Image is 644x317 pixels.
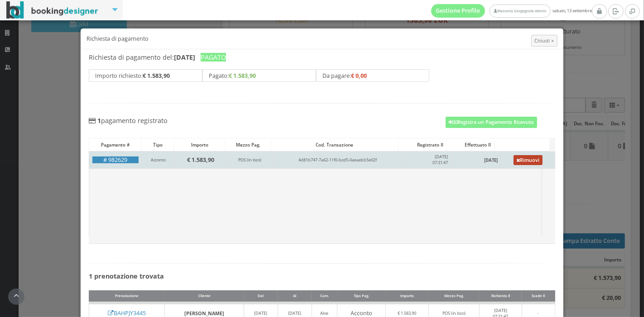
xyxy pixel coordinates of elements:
span: Chiudi × [534,37,554,44]
div: Importo [174,138,225,151]
div: Tipo Pag. [337,290,385,302]
a: Gestione Profilo [431,4,485,18]
div: Mezzo Pag. [429,290,479,302]
div: Richiesto il [480,290,522,302]
div: Cod. Transazione [271,138,399,151]
button: Registra un Pagamento Ricevuto [446,117,537,128]
div: Cam. [312,290,337,302]
button: Close [531,35,557,47]
div: Dal [244,290,278,302]
b: € 0,00 [351,72,367,80]
h5: Da pagare: [316,69,430,82]
b: € 1.583,90 [229,72,256,80]
a: Rimuovi [514,155,543,165]
div: Al [278,290,312,302]
td: POS (in loco) [226,151,273,168]
img: BookingDesigner.com [6,1,98,19]
div: Mezzo Pag. [226,138,271,151]
h5: Pagato: [202,69,316,82]
h5: Richiesta di pagamento [87,35,557,43]
div: Effettuato il [447,138,494,151]
td: 4d81b747-7a62-11f0-bcd5-0aeaebb5e02f [273,151,402,168]
div: Importo [386,290,428,302]
b: [PERSON_NAME] [184,310,224,317]
div: Registrato il [399,138,447,151]
b: [DATE] [484,157,498,163]
td: [DATE] 07:31:47 [402,151,452,168]
h4: Richiesta di pagamento del: [89,53,543,61]
h5: Acconto [341,310,382,317]
span: sabato, 13 settembre [431,4,592,18]
span: PAGATO [201,53,226,62]
div: Scade il [522,290,555,302]
a: Masseria Gorgognolo Admin [490,5,550,18]
div: Cliente [165,290,243,302]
